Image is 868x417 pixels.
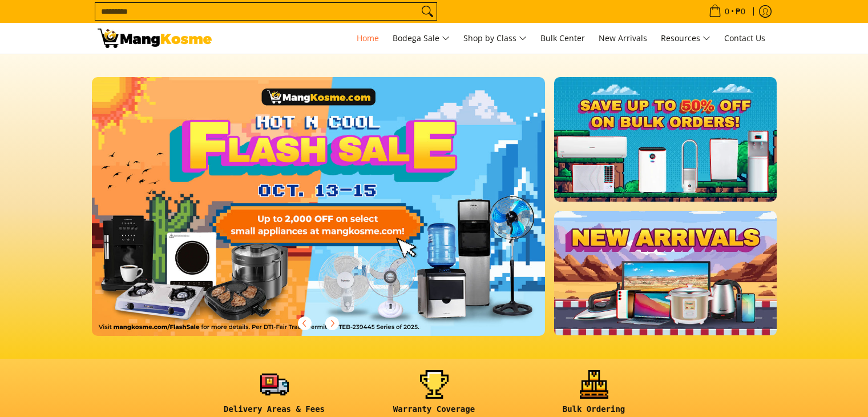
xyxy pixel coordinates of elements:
[92,77,582,354] a: More
[223,23,771,54] nav: Main Menu
[357,33,379,43] span: Home
[655,23,716,54] a: Resources
[661,31,710,46] span: Resources
[723,7,731,15] span: 0
[718,23,771,54] a: Contact Us
[593,23,653,54] a: New Arrivals
[418,3,437,20] button: Search
[724,33,765,43] span: Contact Us
[535,23,591,54] a: Bulk Center
[393,31,450,46] span: Bodega Sale
[734,7,747,15] span: ₱0
[387,23,455,54] a: Bodega Sale
[540,33,585,43] span: Bulk Center
[599,33,647,43] span: New Arrivals
[98,29,212,48] img: Mang Kosme: Your Home Appliances Warehouse Sale Partner!
[705,5,749,18] span: •
[320,311,345,336] button: Next
[351,23,385,54] a: Home
[458,23,532,54] a: Shop by Class
[463,31,527,46] span: Shop by Class
[292,311,317,336] button: Previous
